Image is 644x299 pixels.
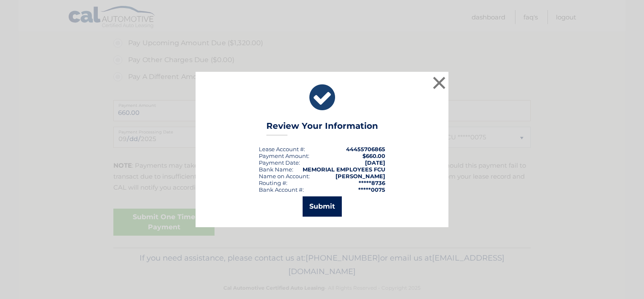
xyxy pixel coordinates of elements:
h3: Review Your Information [266,121,378,136]
div: Bank Name: [259,166,293,173]
strong: MEMORIAL EMPLOYEES FCU [303,166,385,173]
button: × [431,74,448,91]
button: Submit [303,196,342,217]
span: $660.00 [362,152,385,159]
span: Payment Date [259,159,299,166]
div: : [259,159,300,166]
span: [DATE] [365,159,385,166]
strong: 44455706865 [346,146,385,152]
div: Routing #: [259,179,287,186]
div: Payment Amount: [259,152,309,159]
div: Lease Account #: [259,146,305,152]
div: Name on Account: [259,173,310,179]
div: Bank Account #: [259,186,304,193]
strong: [PERSON_NAME] [335,173,385,179]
